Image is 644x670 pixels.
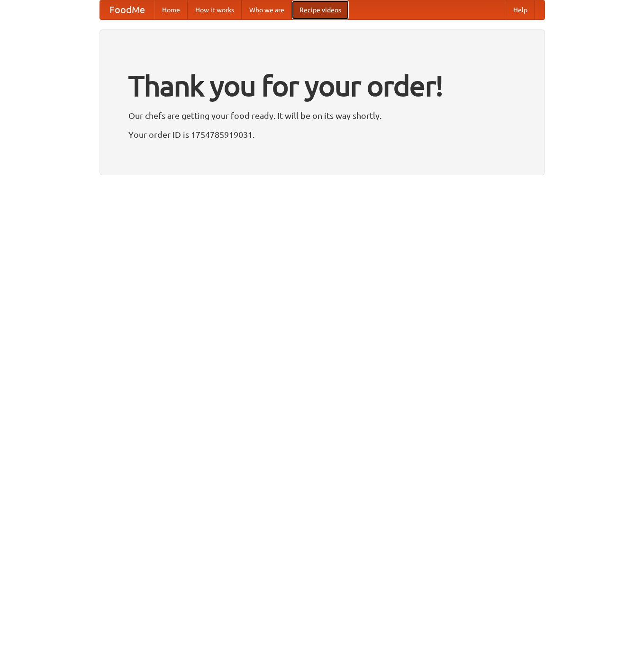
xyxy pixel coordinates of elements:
[154,0,188,19] a: Home
[506,0,535,19] a: Help
[100,0,154,19] a: FoodMe
[128,127,516,142] p: Your order ID is 1754785919031.
[292,0,349,19] a: Recipe videos
[128,108,516,123] p: Our chefs are getting your food ready. It will be on its way shortly.
[188,0,242,19] a: How it works
[128,63,516,108] h1: Thank you for your order!
[242,0,292,19] a: Who we are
